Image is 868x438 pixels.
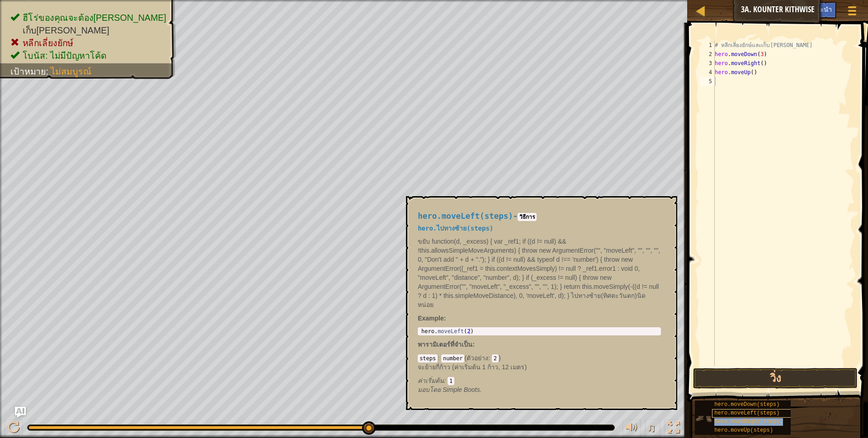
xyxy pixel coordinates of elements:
p: ขยับ function(d, _excess) { var _ref1; if ((d != null) && !this.allowsSimpleMoveArguments) { thro... [418,237,661,309]
span: hero.moveDown(steps) [714,401,779,408]
div: 2 [700,50,715,59]
span: Example [418,315,444,322]
span: : [438,354,441,362]
span: Ask AI [779,5,795,14]
li: ฮีโร่ของคุณจะต้องอยู่รอด [10,11,166,24]
button: ปรับระดับเสียง [623,419,641,438]
span: โบนัส: ไม่มีปัญหาโค้ด [23,51,107,61]
p: จะย้ายกี่ก้าว (ค่าเริ่มต้น 1 ก้าว, 12 เมตร) [418,363,661,372]
button: แสดงเมนูเกมส์ [841,2,863,23]
span: hero.moveUp(steps) [714,427,773,433]
span: เป้าหมาย [10,66,46,76]
button: Ask AI [15,407,26,418]
li: โบนัส: ไม่มีปัญหาโค้ด [10,49,166,62]
div: 4 [700,68,715,77]
span: : [472,341,475,348]
button: Ask AI [775,2,799,19]
span: ตัวอย่าง [467,354,488,362]
span: คำแนะนำ [804,5,832,14]
span: มอบโดย [418,386,443,393]
span: hero.ไปทางซ้าย(steps) [418,225,493,232]
em: Simple Boots. [418,386,481,393]
code: วิธีการ [518,213,537,221]
button: วิ่ง [693,368,858,389]
span: ฮีโร่ของคุณจะต้อง[PERSON_NAME] [23,13,166,23]
span: ค่าเริ่มต้น [418,377,444,384]
span: ไม่สมบูรณ์ [51,66,91,76]
img: portrait.png [695,410,712,427]
span: เก็บ[PERSON_NAME] [23,25,109,35]
div: 1 [700,41,715,50]
div: 3 [700,59,715,68]
span: ♫ [647,421,656,434]
code: 1 [448,377,454,385]
button: สลับเป็นเต็มจอ [665,419,683,438]
span: หลีกเลี่ยงยักษ์ [23,38,73,48]
li: หลีกเลี่ยงยักษ์ [10,37,166,49]
code: steps [418,354,438,363]
code: 2 [492,354,499,363]
div: ( ) [418,353,661,385]
strong: : [418,315,446,322]
button: ♫ [645,419,660,438]
code: number [441,354,464,363]
span: hero.moveRight(steps) [714,419,783,425]
span: พารามิเตอร์ที่จำเป็น [418,341,472,348]
span: hero.moveLeft(steps) [418,212,513,221]
button: Ctrl + P: Pause [5,419,23,438]
span: : [46,66,51,76]
span: : [488,354,492,362]
span: hero.moveLeft(steps) [714,410,779,416]
li: เก็บอัญมณี [10,24,166,37]
h4: - [418,212,661,221]
span: : [444,377,448,384]
div: 5 [700,77,715,86]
